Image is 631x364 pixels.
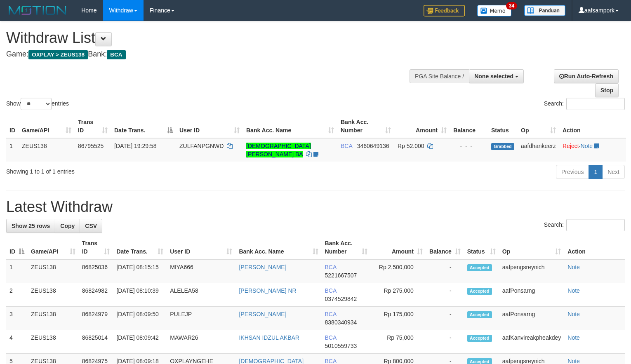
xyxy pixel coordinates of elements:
[581,143,593,149] a: Note
[325,272,357,279] span: Copy 5221667507 to clipboard
[78,143,104,149] span: 86795525
[518,138,559,162] td: aafdhankeerz
[167,307,235,330] td: PULEJP
[113,330,167,354] td: [DATE] 08:09:42
[239,264,286,270] a: [PERSON_NAME]
[499,259,564,283] td: aafpengsreynich
[544,98,625,110] label: Search:
[79,283,113,307] td: 86824982
[450,115,488,138] th: Balance
[167,283,235,307] td: ALELEA58
[488,115,518,138] th: Status
[398,143,424,149] span: Rp 52.000
[6,30,412,46] h1: Withdraw List
[554,69,619,83] a: Run Auto-Refresh
[426,330,464,354] td: -
[6,115,19,138] th: ID
[28,307,79,330] td: ZEUS138
[567,264,580,270] a: Note
[506,2,517,9] span: 34
[426,307,464,330] td: -
[235,236,321,259] th: Bank Acc. Name: activate to sort column ascending
[524,5,565,16] img: panduan.png
[79,307,113,330] td: 86824979
[357,143,389,149] span: Copy 3460649136 to clipboard
[6,164,257,176] div: Showing 1 to 1 of 1 entries
[28,283,79,307] td: ZEUS138
[567,311,580,317] a: Note
[6,4,69,16] img: MOTION_logo.png
[491,143,514,150] span: Grabbed
[239,311,286,317] a: [PERSON_NAME]
[325,311,337,317] span: BCA
[325,334,337,341] span: BCA
[6,50,412,59] h4: Game: Bank:
[239,287,296,294] a: [PERSON_NAME] NR
[6,236,28,259] th: ID: activate to sort column descending
[6,219,55,233] a: Show 25 rows
[246,143,311,157] a: [DEMOGRAPHIC_DATA][PERSON_NAME] BA
[60,223,75,229] span: Copy
[19,115,75,138] th: Game/API: activate to sort column ascending
[325,264,337,270] span: BCA
[499,330,564,354] td: aafKanvireakpheakdey
[464,236,499,259] th: Status: activate to sort column ascending
[28,330,79,354] td: ZEUS138
[371,330,426,354] td: Rp 75,000
[337,115,394,138] th: Bank Acc. Number: activate to sort column ascending
[322,236,371,259] th: Bank Acc. Number: activate to sort column ascending
[371,283,426,307] td: Rp 275,000
[6,307,28,330] td: 3
[12,223,50,229] span: Show 25 rows
[113,259,167,283] td: [DATE] 08:15:15
[80,219,102,233] a: CSV
[6,199,625,215] h1: Latest Withdraw
[325,343,357,349] span: Copy 5010559733 to clipboard
[79,236,113,259] th: Trans ID: activate to sort column ascending
[113,307,167,330] td: [DATE] 08:09:50
[453,142,485,150] div: - - -
[424,5,465,16] img: Feedback.jpg
[114,143,156,149] span: [DATE] 19:29:58
[6,330,28,354] td: 4
[467,311,492,318] span: Accepted
[426,236,464,259] th: Balance: activate to sort column ascending
[55,219,80,233] a: Copy
[477,5,512,16] img: Button%20Memo.svg
[325,319,357,326] span: Copy 8380340934 to clipboard
[567,334,580,341] a: Note
[595,83,619,97] a: Stop
[179,143,224,149] span: ZULFANPGNWD
[564,236,625,259] th: Action
[371,259,426,283] td: Rp 2,500,000
[111,115,176,138] th: Date Trans.: activate to sort column descending
[75,115,111,138] th: Trans ID: activate to sort column ascending
[426,259,464,283] td: -
[6,98,69,110] label: Show entries
[79,259,113,283] td: 86825036
[559,138,626,162] td: ·
[469,69,524,83] button: None selected
[79,330,113,354] td: 86825014
[28,259,79,283] td: ZEUS138
[589,165,603,179] a: 1
[6,138,19,162] td: 1
[559,115,626,138] th: Action
[28,236,79,259] th: Game/API: activate to sort column ascending
[371,307,426,330] td: Rp 175,000
[28,50,88,59] span: OXPLAY > ZEUS138
[556,165,589,179] a: Previous
[6,259,28,283] td: 1
[467,288,492,295] span: Accepted
[474,73,513,80] span: None selected
[167,330,235,354] td: MAWAR26
[239,334,299,341] a: IKHSAN IDZUL AKBAR
[602,165,625,179] a: Next
[518,115,559,138] th: Op: activate to sort column ascending
[563,143,579,149] a: Reject
[410,69,469,83] div: PGA Site Balance /
[113,283,167,307] td: [DATE] 08:10:39
[341,143,352,149] span: BCA
[467,264,492,271] span: Accepted
[176,115,243,138] th: User ID: activate to sort column ascending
